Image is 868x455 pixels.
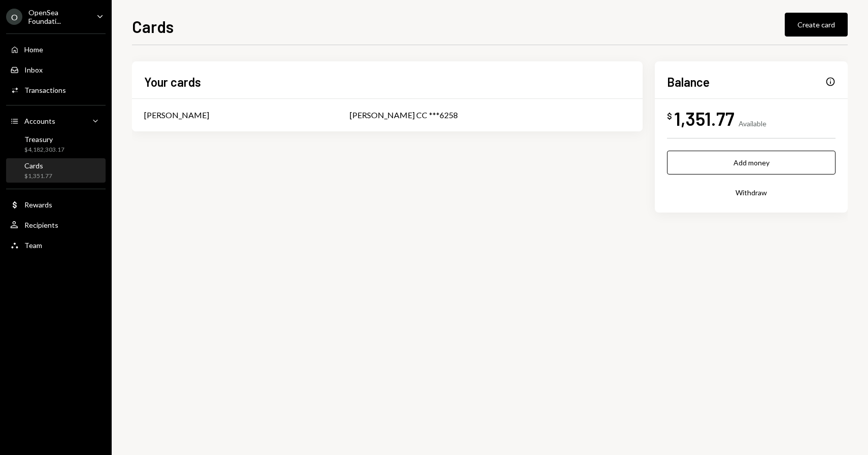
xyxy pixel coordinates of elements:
[6,9,22,25] div: O
[6,236,106,254] a: Team
[667,151,836,174] button: Add money
[24,65,43,74] div: Inbox
[24,200,52,209] div: Rewards
[739,119,766,128] div: Available
[6,195,106,214] a: Rewards
[6,132,106,156] a: Treasury$4,182,303.17
[6,40,106,58] a: Home
[667,181,836,204] button: Withdraw
[24,117,55,125] div: Accounts
[132,16,174,37] h1: Cards
[24,45,43,54] div: Home
[667,111,672,121] div: $
[350,109,630,121] div: [PERSON_NAME] CC ***6258
[667,74,710,90] h2: Balance
[6,81,106,99] a: Transactions
[24,146,64,154] div: $4,182,303.17
[24,221,58,229] div: Recipients
[6,216,106,234] a: Recipients
[6,112,106,130] a: Accounts
[24,241,42,250] div: Team
[28,8,88,25] div: OpenSea Foundati...
[24,172,52,181] div: $1,351.77
[144,109,209,121] div: [PERSON_NAME]
[24,161,52,170] div: Cards
[6,60,106,79] a: Inbox
[144,74,201,90] h2: Your cards
[785,13,848,37] button: Create card
[674,107,735,130] div: 1,351.77
[24,135,64,144] div: Treasury
[6,158,106,183] a: Cards$1,351.77
[24,86,66,94] div: Transactions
